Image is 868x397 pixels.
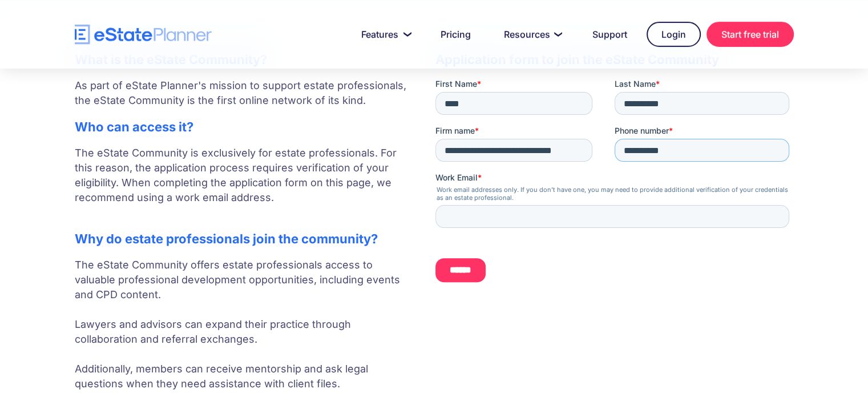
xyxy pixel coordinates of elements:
p: The eState Community offers estate professionals access to valuable professional development oppo... [75,258,413,391]
a: Start free trial [706,22,794,47]
p: The eState Community is exclusively for estate professionals. For this reason, the application pr... [75,146,413,220]
a: Features [348,23,421,46]
p: As part of eState Planner's mission to support estate professionals, the eState Community is the ... [75,78,413,108]
iframe: Form 0 [435,78,794,290]
a: Pricing [427,23,485,46]
a: Login [647,22,701,47]
a: Support [579,23,641,46]
a: Resources [490,23,573,46]
h2: Why do estate professionals join the community? [75,231,413,246]
h2: Who can access it? [75,119,413,134]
